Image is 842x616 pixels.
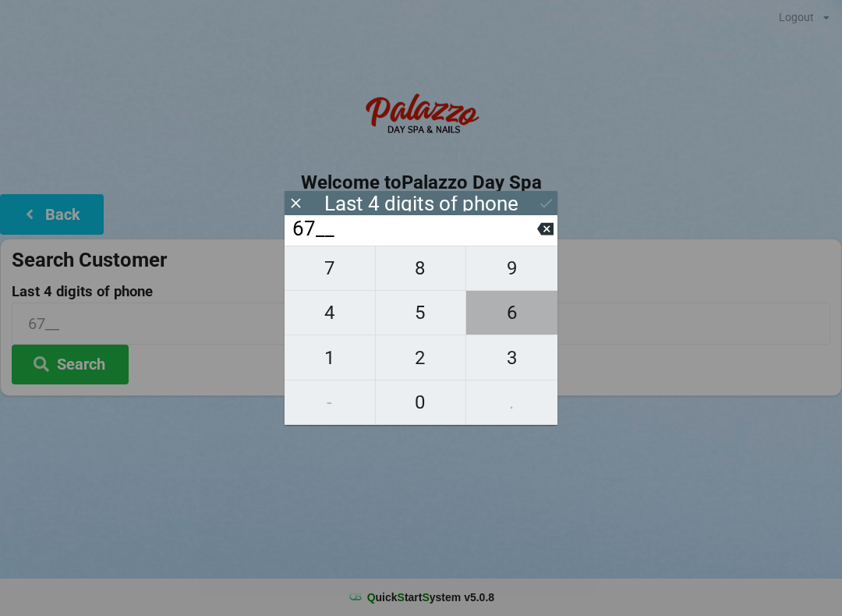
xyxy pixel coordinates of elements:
span: 7 [285,252,375,285]
span: 8 [376,252,466,285]
span: 6 [466,296,557,329]
span: 1 [285,342,375,374]
span: 5 [376,296,466,329]
button: 3 [466,335,557,380]
span: 3 [466,342,557,374]
span: 0 [376,386,466,419]
button: 1 [285,335,376,380]
button: 2 [376,335,467,380]
div: Last 4 digits of phone [324,196,518,211]
button: 4 [285,291,376,335]
button: 7 [285,246,376,291]
button: 9 [466,246,557,291]
button: 6 [466,291,557,335]
span: 4 [285,296,375,329]
span: 9 [466,252,557,285]
span: 2 [376,342,466,374]
button: 8 [376,246,467,291]
button: 0 [376,381,467,425]
button: 5 [376,291,467,335]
